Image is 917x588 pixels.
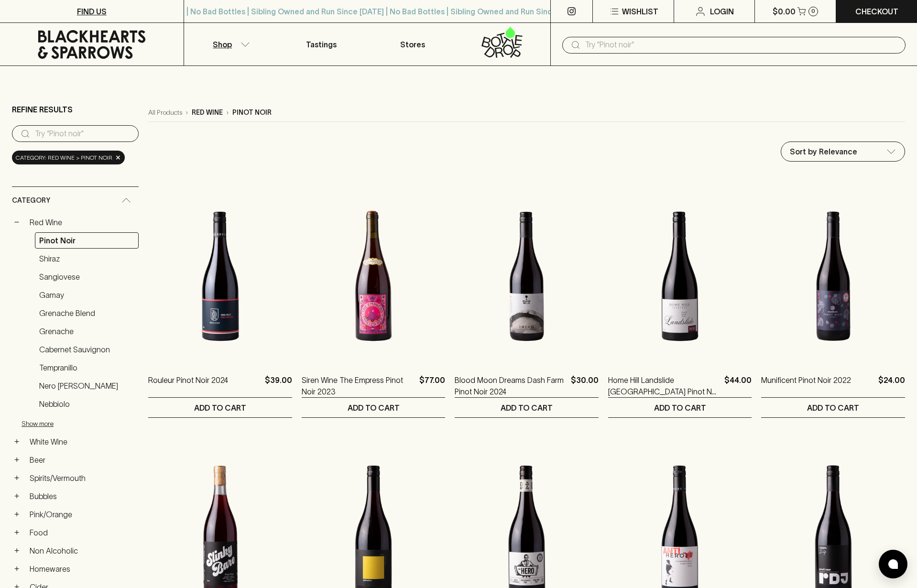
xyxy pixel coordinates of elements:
[348,402,400,414] p: ADD TO CART
[232,108,272,118] p: pinot noir
[25,452,139,468] a: Beer
[25,524,139,541] a: Food
[761,193,905,360] img: Munificent Pinot Noir 2022
[608,193,752,360] img: Home Hill Landslide Huon Valley Pinot Noir 2023
[367,23,459,65] a: Stores
[855,6,898,17] p: Checkout
[608,374,721,397] a: Home Hill Landslide [GEOGRAPHIC_DATA] Pinot Noir 2023
[35,359,139,376] a: Tempranillo
[194,402,246,414] p: ADD TO CART
[455,193,599,360] img: Blood Moon Dreams Dash Farm Pinot Noir 2024
[571,374,599,397] p: $30.00
[455,374,567,397] a: Blood Moon Dreams Dash Farm Pinot Noir 2024
[35,126,131,142] input: Try “Pinot noir”
[25,488,139,504] a: Bubbles
[12,104,73,115] p: Refine Results
[35,378,139,394] a: Nero [PERSON_NAME]
[811,9,815,14] p: 0
[807,402,859,414] p: ADD TO CART
[419,374,445,397] p: $77.00
[710,6,734,17] p: Login
[400,39,425,50] p: Stores
[781,142,905,161] div: Sort by Relevance
[878,374,905,397] p: $24.00
[654,402,706,414] p: ADD TO CART
[25,543,139,559] a: Non Alcoholic
[302,374,416,397] a: Siren Wine The Empress Pinot Noir 2023
[455,398,599,417] button: ADD TO CART
[306,39,337,50] p: Tastings
[35,287,139,303] a: Gamay
[77,6,107,17] p: FIND US
[773,6,796,17] p: $0.00
[25,470,139,486] a: Spirits/Vermouth
[115,152,121,163] span: ×
[302,193,446,360] img: Siren Wine The Empress Pinot Noir 2023
[35,323,139,339] a: Grenache
[608,398,752,417] button: ADD TO CART
[35,305,139,321] a: Grenache Blend
[35,232,139,249] a: Pinot Noir
[184,23,276,65] button: Shop
[585,37,898,53] input: Try "Pinot noir"
[35,341,139,358] a: Cabernet Sauvignon
[501,402,553,414] p: ADD TO CART
[12,546,22,555] button: +
[12,564,22,574] button: +
[622,6,658,17] p: Wishlist
[790,146,857,157] p: Sort by Relevance
[12,528,22,537] button: +
[12,218,22,227] button: −
[25,434,139,450] a: White Wine
[35,269,139,285] a: Sangiovese
[25,214,139,230] a: Red Wine
[35,250,139,267] a: Shiraz
[302,398,446,417] button: ADD TO CART
[22,414,147,434] button: Show more
[25,506,139,523] a: Pink/Orange
[148,108,182,118] a: All Products
[12,510,22,519] button: +
[186,108,188,118] p: ›
[25,561,139,577] a: Homewares
[148,374,228,397] a: Rouleur Pinot Noir 2024
[12,187,139,214] div: Category
[888,559,898,569] img: bubble-icon
[227,108,229,118] p: ›
[35,396,139,412] a: Nebbiolo
[16,153,112,163] span: Category: red wine > pinot noir
[275,23,367,65] a: Tastings
[12,473,22,483] button: +
[761,374,851,397] a: Munificent Pinot Noir 2022
[265,374,292,397] p: $39.00
[761,398,905,417] button: ADD TO CART
[192,108,223,118] p: red wine
[148,193,292,360] img: Rouleur Pinot Noir 2024
[12,491,22,501] button: +
[148,398,292,417] button: ADD TO CART
[12,455,22,465] button: +
[724,374,752,397] p: $44.00
[12,195,50,207] span: Category
[213,39,232,50] p: Shop
[12,437,22,446] button: +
